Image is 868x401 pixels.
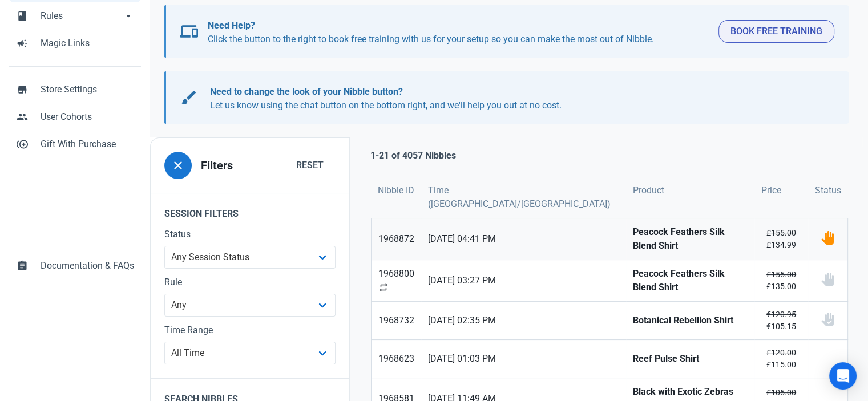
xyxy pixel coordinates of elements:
[9,76,141,103] a: storeStore Settings
[761,227,801,251] small: £134.99
[378,184,414,197] span: Nibble ID
[428,184,619,211] span: Time ([GEOGRAPHIC_DATA]/[GEOGRAPHIC_DATA])
[17,37,28,48] span: campaign
[41,259,134,273] span: Documentation & FAQs
[428,274,619,287] span: [DATE] 03:27 PM
[41,83,134,96] span: Store Settings
[151,193,349,228] legend: Session Filters
[766,228,796,237] s: £155.00
[41,9,123,23] span: Rules
[754,260,808,301] a: £155.00£135.00
[208,19,709,46] p: Click the button to the right to book free training with us for your setup so you can make the mo...
[9,131,141,158] a: control_point_duplicateGift With Purchase
[815,184,841,197] span: Status
[378,282,389,293] span: repeat
[17,9,28,21] span: book
[766,310,796,319] s: €120.95
[421,260,626,301] a: [DATE] 03:27 PM
[821,273,834,286] img: status_user_offer_unavailable.svg
[821,231,834,245] img: status_user_offer_available.svg
[761,269,801,293] small: £135.00
[17,83,28,94] span: store
[421,302,626,339] a: [DATE] 02:35 PM
[821,313,834,326] img: status_user_offer_accepted.svg
[421,340,626,378] a: [DATE] 01:03 PM
[626,260,754,301] a: Peacock Feathers Silk Blend Shirt
[370,149,456,163] p: 1-21 of 4057 Nibbles
[17,259,28,270] span: assignment
[633,314,748,327] strong: Botanical Rebellion Shirt
[761,309,801,333] small: €105.15
[428,314,619,327] span: [DATE] 02:35 PM
[164,228,336,241] label: Status
[761,347,801,371] small: £115.00
[284,154,336,177] button: Reset
[164,152,192,179] button: close
[633,225,748,253] strong: Peacock Feathers Silk Blend Shirt
[41,137,134,151] span: Gift With Purchase
[766,388,796,397] s: £105.00
[766,270,796,279] s: £155.00
[754,218,808,260] a: £155.00£134.99
[180,88,198,107] span: brush
[9,103,141,131] a: peopleUser Cohorts
[372,302,421,339] a: 1968732
[171,159,185,172] span: close
[123,9,134,21] span: arrow_drop_down
[626,218,754,260] a: Peacock Feathers Silk Blend Shirt
[626,340,754,378] a: Reef Pulse Shirt
[201,159,233,172] h3: Filters
[633,267,748,294] strong: Peacock Feathers Silk Blend Shirt
[17,110,28,121] span: people
[9,252,141,280] a: assignmentDocumentation & FAQs
[633,184,664,197] span: Product
[164,323,336,337] label: Time Range
[829,362,857,390] div: Open Intercom Messenger
[633,352,748,366] strong: Reef Pulse Shirt
[761,184,781,197] span: Price
[180,22,198,40] span: devices
[421,218,626,260] a: [DATE] 04:41 PM
[208,20,255,31] b: Need Help?
[754,340,808,378] a: £120.00£115.00
[428,232,619,246] span: [DATE] 04:41 PM
[766,348,796,357] s: £120.00
[9,2,141,30] a: bookRulesarrow_drop_down
[372,340,421,378] a: 1968623
[718,20,834,43] button: Book Free Training
[372,218,421,260] a: 1968872
[17,137,28,149] span: control_point_duplicate
[41,37,134,50] span: Magic Links
[210,86,403,97] b: Need to change the look of your Nibble button?
[164,276,336,289] label: Rule
[9,30,141,57] a: campaignMagic Links
[210,85,823,112] p: Let us know using the chat button on the bottom right, and we'll help you out at no cost.
[626,302,754,339] a: Botanical Rebellion Shirt
[296,159,324,172] span: Reset
[730,25,822,38] span: Book Free Training
[428,352,619,366] span: [DATE] 01:03 PM
[754,302,808,339] a: €120.95€105.15
[41,110,134,124] span: User Cohorts
[372,260,421,301] a: 1968800repeat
